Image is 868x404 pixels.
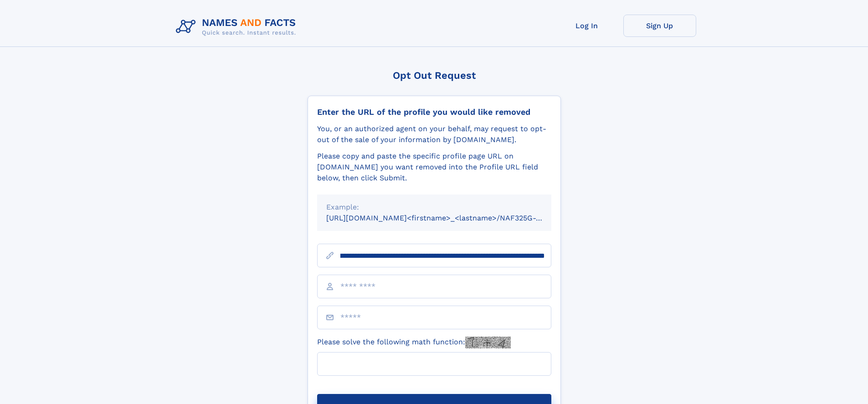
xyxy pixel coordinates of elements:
[623,15,696,37] a: Sign Up
[317,151,551,184] div: Please copy and paste the specific profile page URL on [DOMAIN_NAME] you want removed into the Pr...
[326,214,569,222] small: [URL][DOMAIN_NAME]<firstname>_<lastname>/NAF325G-xxxxxxxx
[550,15,623,37] a: Log In
[317,123,551,145] div: You, or an authorized agent on your behalf, may request to opt-out of the sale of your informatio...
[317,337,511,348] label: Please solve the following math function:
[317,107,551,117] div: Enter the URL of the profile you would like removed
[308,70,561,81] div: Opt Out Request
[172,15,303,39] img: Logo Names and Facts
[326,202,542,213] div: Example:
